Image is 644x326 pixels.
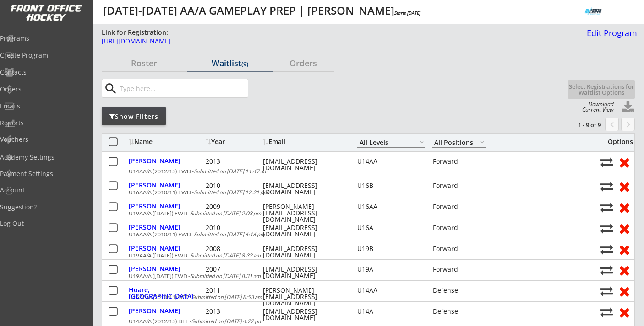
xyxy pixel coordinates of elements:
button: Select Registrations for Waitlist Options [568,80,635,99]
button: keyboard_arrow_right [621,118,635,131]
div: U19AA/A ([DATE]) FWD - [129,253,595,258]
div: [EMAIL_ADDRESS][DOMAIN_NAME] [263,266,345,279]
div: Forward [433,203,486,210]
input: Type here... [118,79,248,97]
div: U16A [357,224,425,231]
button: Remove from roster (no refund) [616,179,633,193]
em: Submitted on [DATE] 11:47 am [194,168,267,175]
div: U14AA [357,158,425,165]
div: Year [206,139,261,145]
div: [PERSON_NAME][EMAIL_ADDRESS][DOMAIN_NAME] [263,287,345,306]
button: Move player [600,222,613,235]
div: Forward [433,158,486,165]
div: [PERSON_NAME] [129,158,203,164]
em: Submitted on [DATE] 8:53 am [191,294,262,300]
div: U14AA [357,287,425,294]
div: 2011 [206,287,261,294]
div: Edit Program [583,29,637,37]
div: Forward [433,224,486,231]
div: 2010 [206,224,261,231]
div: 2013 [206,308,261,315]
button: Move player [600,306,613,318]
div: [EMAIL_ADDRESS][DOMAIN_NAME] [263,246,345,258]
div: Link for Registration: [102,28,169,37]
div: U16AA/A (2010/11) FWD - [129,232,595,237]
font: (9) [241,60,248,68]
div: [PERSON_NAME] [129,245,203,251]
div: Email [263,139,345,145]
div: U14AA/A (2012/13) FWD - [129,169,595,174]
em: Submitted on [DATE] 4:22 pm [191,318,262,325]
em: Starts [DATE] [394,10,420,16]
div: 2013 [206,158,261,165]
button: Remove from roster (no refund) [616,305,633,319]
div: U19AA/A ([DATE]) FWD - [129,211,595,216]
div: Name [129,139,203,145]
div: U14A [357,308,425,315]
div: Options [600,139,633,145]
div: [PERSON_NAME] [129,203,203,209]
button: Move player [600,243,613,256]
div: Defense [433,287,486,294]
button: Move player [600,201,613,214]
div: [PERSON_NAME][EMAIL_ADDRESS][DOMAIN_NAME] [263,203,345,223]
div: Hoare, [GEOGRAPHIC_DATA] [129,287,203,299]
div: U19AA/A ([DATE]) FWD - [129,273,595,279]
div: U16AA/A (2010/11) FWD - [129,190,595,195]
div: [EMAIL_ADDRESS][DOMAIN_NAME] [263,182,345,195]
div: 2008 [206,246,261,252]
button: search [103,81,118,96]
div: [PERSON_NAME] [129,182,203,188]
div: U16AA/A (2010/11) DEF - [129,294,595,300]
em: Submitted on [DATE] 12:21 pm [194,189,268,196]
div: 2010 [206,182,261,189]
div: U16AA [357,203,425,210]
div: U19B [357,246,425,252]
button: Move player [600,285,613,297]
div: U16B [357,182,425,189]
button: Move player [600,264,613,276]
button: Remove from roster (no refund) [616,221,633,235]
div: 1 - 9 of 9 [553,121,601,129]
button: Remove from roster (no refund) [616,284,633,298]
div: Show Filters [102,112,166,121]
em: Submitted on [DATE] 6:16 pm [194,231,265,238]
div: [PERSON_NAME] [129,224,203,230]
div: U19A [357,266,425,273]
button: Click to download full roster. Your browser settings may try to block it, check your security set... [621,101,635,114]
div: [EMAIL_ADDRESS][DOMAIN_NAME] [263,308,345,321]
button: Remove from roster (no refund) [616,242,633,257]
div: [URL][DOMAIN_NAME] [102,38,563,44]
div: 2007 [206,266,261,273]
div: Forward [433,266,486,273]
a: Edit Program [583,29,637,45]
div: Orders [273,59,334,67]
button: Remove from roster (no refund) [616,263,633,277]
button: Remove from roster (no refund) [616,155,633,169]
div: [EMAIL_ADDRESS][DOMAIN_NAME] [263,224,345,237]
div: [PERSON_NAME] [129,266,203,272]
div: Forward [433,246,486,252]
div: Waitlist [187,59,273,67]
div: [PERSON_NAME] [129,308,203,314]
button: chevron_left [605,118,619,131]
button: Move player [600,156,613,168]
a: [URL][DOMAIN_NAME] [102,38,563,49]
div: [EMAIL_ADDRESS][DOMAIN_NAME] [263,158,345,171]
div: Defense [433,308,486,315]
button: Remove from roster (no refund) [616,200,633,214]
div: 2009 [206,203,261,210]
em: Submitted on [DATE] 8:31 am [190,273,261,279]
button: Move player [600,180,613,192]
div: Roster [102,59,187,67]
div: U14AA/A (2012/13) DEF - [129,319,595,324]
div: Forward [433,182,486,189]
em: Submitted on [DATE] 8:32 am [190,252,261,259]
em: Submitted on [DATE] 2:03 pm [190,210,261,217]
div: Download Current View [578,102,614,112]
